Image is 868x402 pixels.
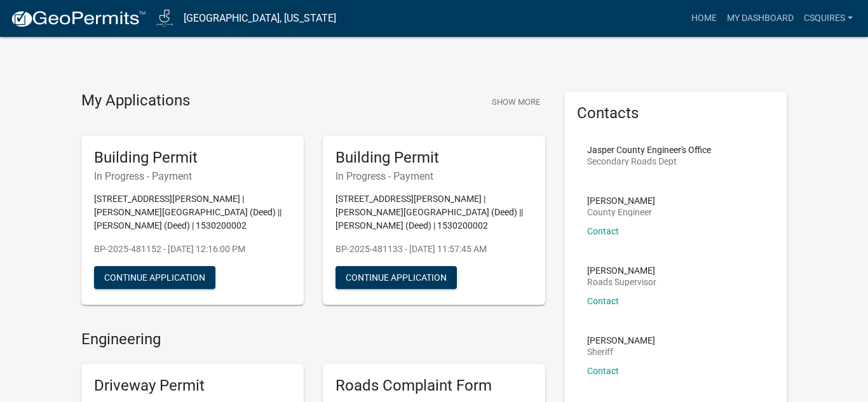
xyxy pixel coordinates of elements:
[156,10,173,27] img: Jasper County, Iowa
[336,266,457,289] button: Continue Application
[336,149,532,167] h5: Building Permit
[587,278,656,286] p: Roads Supervisor
[184,8,336,29] a: [GEOGRAPHIC_DATA], [US_STATE]
[587,347,655,356] p: Sheriff
[336,377,532,395] h5: Roads Complaint Form
[94,149,291,167] h5: Building Permit
[587,145,711,154] p: Jasper County Engineer's Office
[587,226,619,236] a: Contact
[336,243,532,256] p: BP-2025-481133 - [DATE] 11:57:45 AM
[587,336,655,345] p: [PERSON_NAME]
[94,377,291,395] h5: Driveway Permit
[487,91,545,112] button: Show More
[686,6,722,30] a: Home
[587,157,711,166] p: Secondary Roads Dept
[799,6,858,30] a: csquires
[336,170,532,182] h6: In Progress - Payment
[577,104,774,123] h5: Contacts
[587,266,656,275] p: [PERSON_NAME]
[94,243,291,256] p: BP-2025-481152 - [DATE] 12:16:00 PM
[336,192,532,232] p: [STREET_ADDRESS][PERSON_NAME] | [PERSON_NAME][GEOGRAPHIC_DATA] (Deed) || [PERSON_NAME] (Deed) | 1...
[94,170,291,182] h6: In Progress - Payment
[94,192,291,232] p: [STREET_ADDRESS][PERSON_NAME] | [PERSON_NAME][GEOGRAPHIC_DATA] (Deed) || [PERSON_NAME] (Deed) | 1...
[722,6,799,30] a: My Dashboard
[81,330,545,349] h4: Engineering
[587,296,619,306] a: Contact
[587,196,655,205] p: [PERSON_NAME]
[587,208,655,217] p: County Engineer
[587,366,619,376] a: Contact
[81,91,190,111] h4: My Applications
[94,266,215,289] button: Continue Application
